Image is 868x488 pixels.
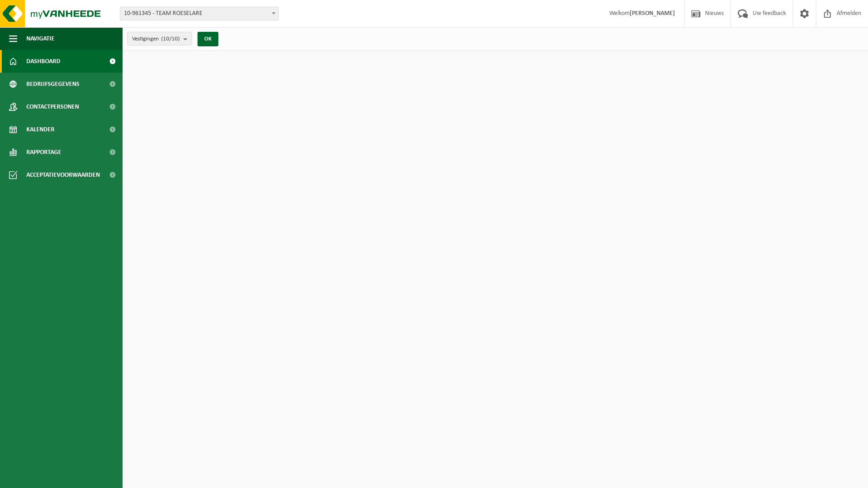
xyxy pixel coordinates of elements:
[120,7,279,20] span: 10-961345 - TEAM ROESELARE
[26,27,54,50] span: Navigatie
[161,36,180,42] count: (10/10)
[26,141,61,164] span: Rapportage
[630,10,675,17] strong: [PERSON_NAME]
[26,164,100,186] span: Acceptatievoorwaarden
[197,32,218,46] button: OK
[132,32,180,46] span: Vestigingen
[26,118,54,141] span: Kalender
[26,50,60,73] span: Dashboard
[120,7,278,20] span: 10-961345 - TEAM ROESELARE
[127,32,192,45] button: Vestigingen(10/10)
[26,95,79,118] span: Contactpersonen
[26,73,79,95] span: Bedrijfsgegevens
